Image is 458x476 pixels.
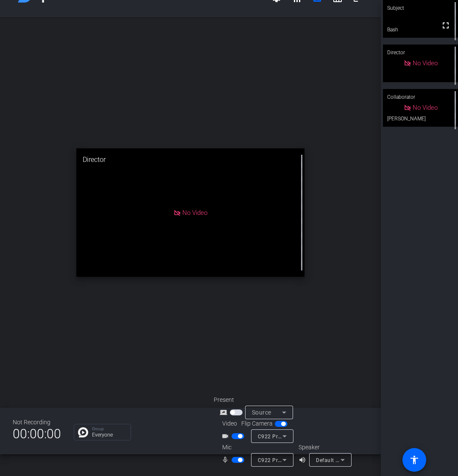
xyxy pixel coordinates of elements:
[409,455,419,465] mat-icon: accessibility
[258,433,355,440] span: C922 Pro Stream Webcam (046d:085c)
[92,432,126,437] p: Everyone
[252,409,271,416] span: Source
[299,443,349,452] div: Speaker
[413,104,438,111] span: No Video
[413,59,438,67] span: No Video
[76,148,305,171] div: Director
[214,395,299,404] div: Present
[299,455,309,465] mat-icon: volume_up
[258,457,355,463] span: C922 Pro Stream Webcam (046d:085c)
[182,209,207,216] span: No Video
[222,419,237,428] span: Video
[78,427,88,437] img: Chat Icon
[383,89,458,105] div: Collaborator
[221,431,232,441] mat-icon: videocam_outline
[92,427,126,431] p: Group
[221,455,232,465] mat-icon: mic_none
[241,419,273,428] span: Flip Camera
[214,443,299,452] div: Mic
[13,423,61,444] span: 00:00:00
[13,418,61,427] div: Not Recording
[441,20,451,31] mat-icon: fullscreen
[316,457,416,463] span: Default - MacBook Air Speakers (Built-in)
[220,407,230,418] mat-icon: screen_share_outline
[383,45,458,61] div: Director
